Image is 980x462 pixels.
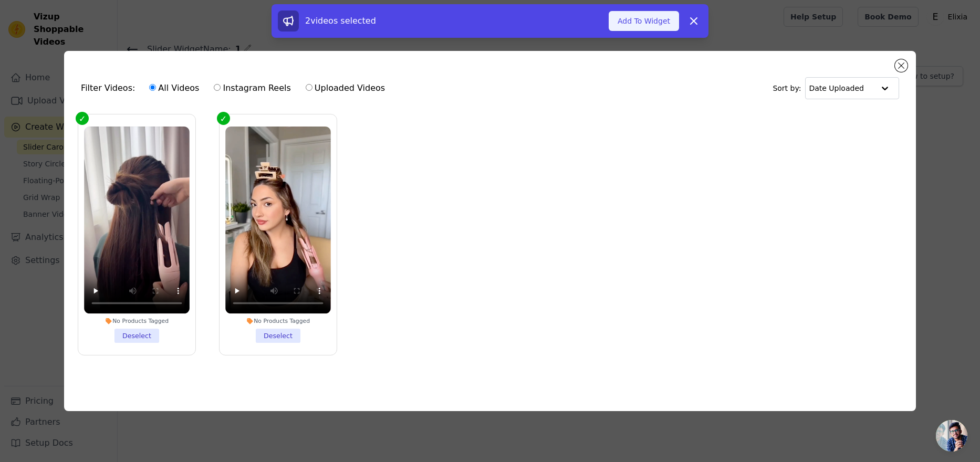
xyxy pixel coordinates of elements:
div: Sort by: [773,77,899,99]
div: Filter Videos: [81,76,391,100]
a: Open chat [936,420,967,451]
div: No Products Tagged [225,318,331,325]
div: No Products Tagged [84,318,190,325]
button: Add To Widget [609,11,679,31]
label: Uploaded Videos [305,81,385,95]
label: All Videos [149,81,200,95]
label: Instagram Reels [213,81,291,95]
span: 2 videos selected [305,16,376,26]
button: Close modal [895,59,908,72]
